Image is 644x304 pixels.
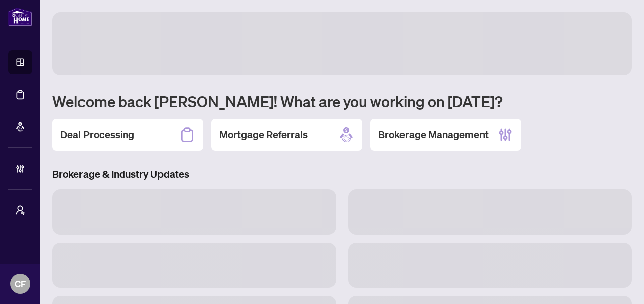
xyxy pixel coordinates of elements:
h2: Deal Processing [60,128,134,142]
h2: Mortgage Referrals [219,128,308,142]
h3: Brokerage & Industry Updates [52,167,632,181]
h1: Welcome back [PERSON_NAME]! What are you working on [DATE]? [52,92,632,111]
img: logo [8,8,32,26]
span: CF [15,277,26,291]
h2: Brokerage Management [378,128,489,142]
span: user-switch [15,205,25,215]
